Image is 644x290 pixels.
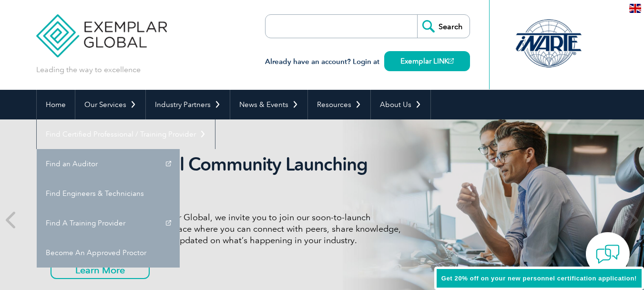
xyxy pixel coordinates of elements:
a: Find Certified Professional / Training Provider [37,119,215,149]
a: Learn More [51,261,150,279]
a: Our Services [75,90,145,119]
span: Get 20% off on your new personnel certification application! [441,275,637,282]
h3: Already have an account? Login at [265,56,470,68]
img: open_square.png [449,58,454,64]
p: As a valued member of Exemplar Global, we invite you to join our soon-to-launch Community—a fun, ... [51,212,408,246]
h2: Exemplar Global Community Launching Soon [51,153,408,197]
a: Home [37,90,75,119]
input: Search [417,15,470,38]
p: Leading the way to excellence [36,64,141,75]
a: Resources [308,90,370,119]
a: Find Engineers & Technicians [37,179,180,208]
a: Find A Training Provider [37,208,180,238]
a: Find an Auditor [37,149,180,179]
a: About Us [371,90,430,119]
img: contact-chat.png [596,242,620,266]
img: en [629,4,641,13]
a: Become An Approved Proctor [37,238,180,268]
a: News & Events [230,90,307,119]
a: Industry Partners [146,90,230,119]
a: Exemplar LINK [384,51,470,71]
